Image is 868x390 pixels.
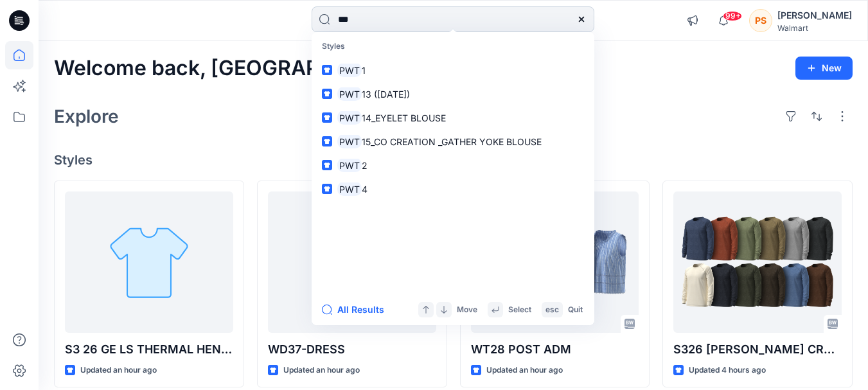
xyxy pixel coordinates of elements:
[314,35,592,58] p: Styles
[362,112,446,123] span: 14_EYELET BLOUSE
[54,152,853,168] h4: Styles
[795,57,853,80] button: New
[545,303,559,317] p: esc
[314,106,592,130] a: PWT14_EYELET BLOUSE
[322,302,393,317] button: All Results
[471,341,639,359] p: WT28 POST ADM
[314,58,592,82] a: PWT1
[337,158,362,173] mark: PWT
[54,106,119,127] h2: Explore
[749,9,772,32] div: PS
[362,184,368,195] span: 4
[337,182,362,197] mark: PWT
[54,57,427,80] h2: Welcome back, [GEOGRAPHIC_DATA]
[723,11,742,21] span: 99+
[314,177,592,201] a: PWT4
[314,154,592,177] a: PWT2
[777,23,852,33] div: Walmart
[65,191,233,333] a: S3 26 GE LS THERMAL HENLEY SELF HEM-(REG)_(2Miss Waffle)-Opt-1
[314,82,592,106] a: PWT13 ([DATE])
[268,341,436,359] p: WD37-DRESS
[777,8,852,23] div: [PERSON_NAME]
[689,364,766,377] p: Updated 4 hours ago
[314,130,592,154] a: PWT15_CO CREATION _GATHER YOKE BLOUSE
[568,303,583,317] p: Quit
[65,341,233,359] p: S3 26 GE LS THERMAL HENLEY SELF HEM-(REG)_(2Miss Waffle)-Opt-1
[457,303,477,317] p: Move
[80,364,157,377] p: Updated an hour ago
[283,364,360,377] p: Updated an hour ago
[508,303,531,317] p: Select
[337,87,362,102] mark: PWT
[268,191,436,333] a: WD37-DRESS
[337,111,362,125] mark: PWT
[362,65,366,76] span: 1
[362,160,368,171] span: 2
[362,89,410,100] span: 13 ([DATE])
[486,364,563,377] p: Updated an hour ago
[337,134,362,149] mark: PWT
[362,136,542,147] span: 15_CO CREATION _GATHER YOKE BLOUSE
[337,63,362,78] mark: PWT
[673,191,842,333] a: S326 RAGLON CREW-REG_(2Miss Waffle)-Opt-2
[673,341,842,359] p: S326 [PERSON_NAME] CREW-REG_(2Miss Waffle)-Opt-2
